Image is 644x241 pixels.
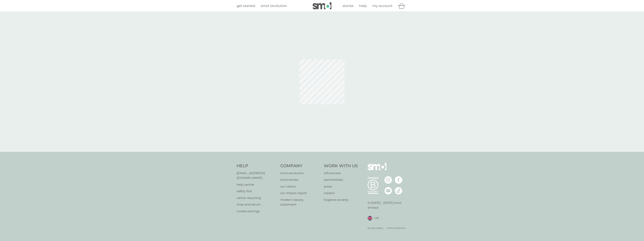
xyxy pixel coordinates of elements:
[237,171,277,180] a: [EMAIL_ADDRESS][DOMAIN_NAME]
[237,163,277,169] h4: Help
[368,216,372,221] img: UK flag
[237,209,277,214] a: cookie settings
[324,177,358,182] a: partnerships
[280,177,320,182] a: smol stories
[237,189,277,194] a: safety first
[398,2,407,10] div: basket
[261,4,287,8] span: smol revolution
[368,163,386,176] img: smol
[237,196,277,200] a: carton recycling
[280,197,320,207] a: modern slavery statement
[359,4,367,8] span: help
[372,3,392,9] a: my account
[237,4,255,8] span: get started
[384,187,392,194] img: visit the smol Youtube page
[374,216,379,221] span: UK
[237,182,277,187] a: help centre
[342,3,354,9] a: stories
[280,184,320,189] a: our claims
[381,217,382,219] img: select a new location
[280,163,320,169] h4: Company
[359,3,367,9] a: help
[342,4,354,8] span: stories
[324,163,358,169] h4: Work With Us
[324,184,358,189] a: press
[387,226,405,230] a: terms of service
[280,171,320,176] a: smol revolution
[384,176,392,184] img: visit the smol Instagram page
[313,2,331,9] img: smol
[324,197,358,202] a: hygiene poverty
[324,191,358,196] a: careers
[280,191,320,196] a: our impact report
[395,176,402,184] img: visit the smol Facebook page
[368,200,408,210] p: © [DATE] - [DATE] smol limited
[372,4,392,8] span: my account
[237,3,255,9] a: get started
[395,187,402,194] img: visit the smol Tiktok page
[324,171,358,176] a: influencers
[368,226,383,230] a: privacy policy
[261,3,287,9] a: smol revolution
[237,202,277,207] a: rinse and return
